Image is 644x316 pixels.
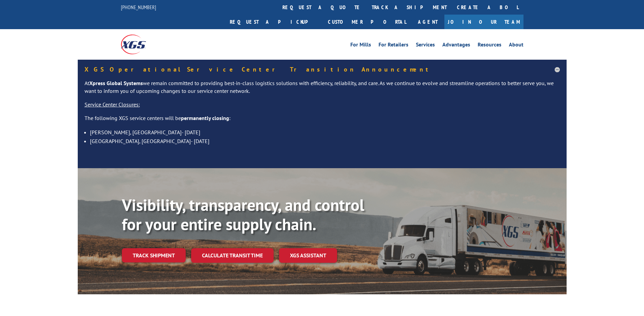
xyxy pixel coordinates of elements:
[90,128,560,137] li: [PERSON_NAME], [GEOGRAPHIC_DATA]- [DATE]
[350,42,371,50] a: For Mills
[478,42,501,50] a: Resources
[121,4,156,11] a: [PHONE_NUMBER]
[122,194,364,235] b: Visibility, transparency, and control for your entire supply chain.
[509,42,523,50] a: About
[379,42,408,50] a: For Retailers
[323,15,411,29] a: Customer Portal
[444,15,523,29] a: Join Our Team
[411,15,444,29] a: Agent
[85,101,140,108] u: Service Center Closures:
[89,80,143,86] strong: Xpress Global Systems
[90,137,560,145] li: [GEOGRAPHIC_DATA], [GEOGRAPHIC_DATA]- [DATE]
[85,66,560,73] h5: XGS Operational Service Center Transition Announcement
[442,42,470,50] a: Advantages
[279,248,337,263] a: XGS ASSISTANT
[85,114,560,128] p: The following XGS service centers will be :
[191,248,274,263] a: Calculate transit time
[225,15,323,29] a: Request a pickup
[122,248,186,262] a: Track shipment
[181,115,229,121] strong: permanently closing
[416,42,435,50] a: Services
[85,79,560,101] p: At we remain committed to providing best-in-class logistics solutions with efficiency, reliabilit...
